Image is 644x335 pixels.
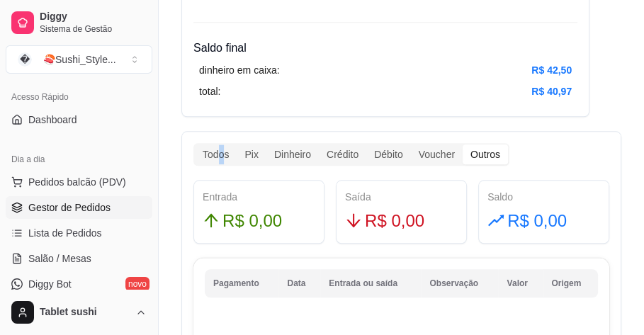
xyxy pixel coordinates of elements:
span: Diggy Bot [28,277,72,291]
div: Saída [345,189,458,205]
span: Sistema de Gestão [40,23,147,35]
span: Diggy [40,11,147,23]
a: Diggy Botnovo [6,273,152,295]
div: Outros [463,144,508,164]
div: Débito [366,144,410,164]
span: Salão / Mesas [28,251,91,266]
div: Crédito [319,144,366,164]
div: Entrada [203,189,315,205]
button: Pedidos balcão (PDV) [6,171,152,193]
span: arrow-down [345,212,362,229]
div: Acesso Rápido [6,86,152,108]
span: Pedidos balcão (PDV) [28,175,126,189]
th: Data [278,269,320,297]
h4: Saldo final [193,40,577,57]
th: Origem [543,269,598,297]
a: Salão / Mesas [6,247,152,270]
div: Voucher [411,144,463,164]
article: dinheiro em caixa: [199,62,280,78]
span: Gestor de Pedidos [28,200,111,215]
a: DiggySistema de Gestão [6,6,152,40]
th: Observação [421,269,498,297]
span: rise [487,212,504,229]
article: R$ 40,97 [531,84,572,99]
th: Pagamento [205,269,278,297]
div: Saldo [487,189,600,205]
div: Pix [237,144,266,164]
span: Tablet sushi [40,306,130,319]
span: R$ 0,00 [365,208,424,234]
div: 🍣Sushi_Style ... [43,52,116,67]
span: � [18,52,32,67]
a: Gestor de Pedidos [6,196,152,219]
div: Dinheiro [266,144,319,164]
article: total: [199,84,220,99]
span: arrow-up [203,212,220,229]
span: Dashboard [28,113,77,127]
th: Valor [498,269,543,297]
th: Entrada ou saída [320,269,421,297]
a: Lista de Pedidos [6,222,152,244]
div: Dia a dia [6,148,152,171]
a: Dashboard [6,108,152,131]
span: R$ 0,00 [507,208,567,234]
span: R$ 0,00 [222,208,282,234]
button: Tablet sushi [6,295,152,329]
button: Select a team [6,45,152,74]
div: Todos [195,144,237,164]
span: Lista de Pedidos [28,226,102,240]
article: R$ 42,50 [531,62,572,78]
